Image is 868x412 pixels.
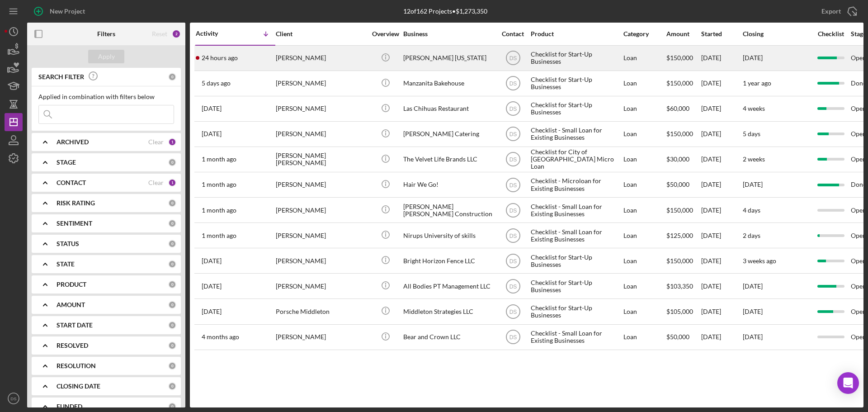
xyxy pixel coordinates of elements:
div: All Bodies PT Management LLC [403,274,494,298]
div: 1 [168,138,176,146]
time: 1 year ago [743,79,771,87]
text: DS [509,81,517,87]
div: $30,000 [666,147,700,171]
div: $150,000 [666,249,700,273]
div: [PERSON_NAME] [276,122,366,146]
time: 2025-07-28 17:39 [202,130,222,137]
b: ARCHIVED [57,138,89,146]
div: Contact [496,30,530,38]
div: 0 [168,158,176,166]
div: [PERSON_NAME] [276,71,366,95]
div: [DATE] [701,173,742,197]
div: Nirups University of skills [403,223,494,247]
div: Manzanita Bakehouse [403,71,494,95]
div: [PERSON_NAME] [276,173,366,197]
b: RISK RATING [57,199,95,207]
div: [PERSON_NAME] [276,223,366,247]
button: New Project [27,2,94,20]
div: Checklist for Start-Up Businesses [531,299,621,323]
div: Apply [98,50,115,63]
b: AMOUNT [57,301,85,308]
div: Category [623,30,665,38]
div: [DATE] [701,122,742,146]
div: 0 [168,382,176,390]
div: Loan [623,223,665,247]
time: [DATE] [743,180,763,188]
text: DS [509,207,517,213]
time: [DATE] [743,282,763,290]
time: [DATE] [743,54,763,62]
text: DS [509,309,517,315]
div: Loan [623,249,665,273]
b: PRODUCT [57,281,86,288]
text: DS [509,232,517,239]
div: [PERSON_NAME] [PERSON_NAME] [276,147,366,171]
div: [PERSON_NAME] [276,97,366,121]
b: Filters [97,30,115,38]
div: 0 [168,301,176,309]
div: $150,000 [666,46,700,70]
div: [PERSON_NAME] [276,249,366,273]
time: 2025-06-30 05:14 [202,257,222,265]
div: 0 [168,73,176,81]
div: [DATE] [701,325,742,349]
div: Loan [623,325,665,349]
div: Loan [623,147,665,171]
div: [DATE] [701,46,742,70]
b: RESOLVED [57,342,88,349]
div: Business [403,30,494,38]
time: 2025-08-24 17:48 [202,54,238,62]
div: [DATE] [701,249,742,273]
time: 2025-08-21 04:05 [202,80,231,87]
div: Bear and Crown LLC [403,325,494,349]
div: 0 [168,280,176,289]
div: [PERSON_NAME] [276,198,366,222]
div: $50,000 [666,173,700,197]
div: Loan [623,274,665,298]
b: FUNDED [57,403,82,410]
button: Export [812,2,863,20]
div: 12 of 162 Projects • $1,273,350 [403,8,487,15]
b: SEARCH FILTER [38,73,84,81]
div: The Velvet Life Brands LLC [403,147,494,171]
div: Loan [623,46,665,70]
div: [DATE] [701,147,742,171]
div: [PERSON_NAME] [US_STATE] [403,46,494,70]
text: DS [509,283,517,289]
div: 0 [168,219,176,227]
div: 0 [168,321,176,329]
div: Reset [152,30,167,38]
time: 2025-06-19 21:10 [202,283,222,290]
div: 0 [168,240,176,248]
div: 0 [168,260,176,268]
div: $150,000 [666,71,700,95]
div: [PERSON_NAME] [276,274,366,298]
div: Loan [623,71,665,95]
time: 2025-07-24 22:58 [202,181,236,188]
div: New Project [50,2,85,20]
div: Clear [148,179,164,186]
div: [DATE] [701,223,742,247]
div: Overview [368,30,402,38]
time: 3 weeks ago [743,257,776,265]
div: [PERSON_NAME] [276,325,366,349]
div: Porsche Middleton [276,299,366,323]
div: Checklist - Small Loan for Existing Businesses [531,122,621,146]
time: 2025-08-19 17:07 [202,105,222,112]
time: 4 weeks [743,104,765,112]
div: Clear [148,138,164,146]
time: 2025-06-03 18:26 [202,308,222,315]
button: DS [5,389,23,407]
div: Middleton Strategies LLC [403,299,494,323]
div: Started [701,30,742,38]
div: Applied in combination with filters below [38,93,174,100]
div: Loan [623,299,665,323]
time: [DATE] [743,333,763,341]
div: 0 [168,341,176,350]
div: 0 [168,403,176,411]
div: Loan [623,198,665,222]
button: Apply [88,50,124,63]
time: 2025-07-26 01:15 [202,156,236,163]
time: 2025-07-15 20:17 [202,207,236,214]
text: DS [509,106,517,112]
